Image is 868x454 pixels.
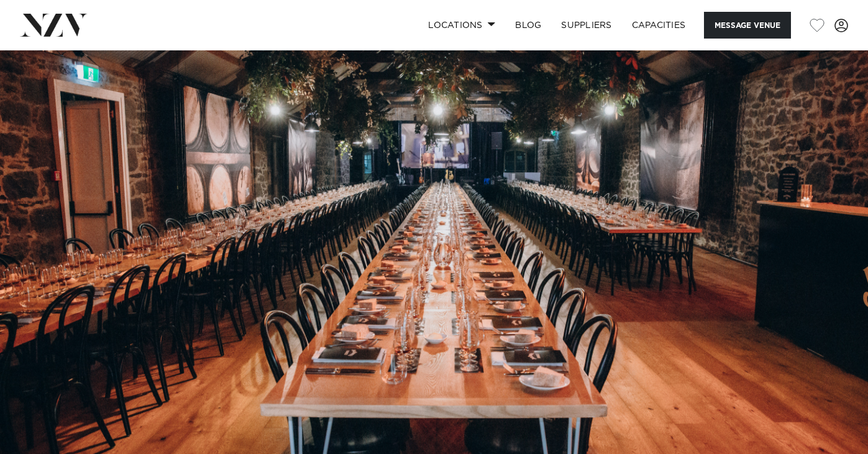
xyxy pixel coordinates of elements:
[551,12,621,39] a: SUPPLIERS
[418,12,505,39] a: Locations
[704,12,791,39] button: Message Venue
[622,12,696,39] a: Capacities
[20,14,88,36] img: nzv-logo.png
[505,12,551,39] a: BLOG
